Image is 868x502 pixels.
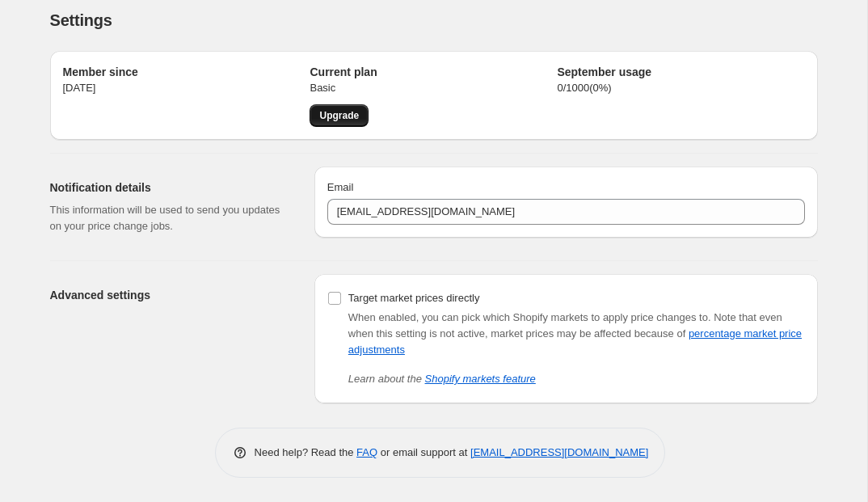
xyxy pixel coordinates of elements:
h2: Member since [63,64,310,80]
i: Learn about the [348,373,536,385]
h2: Notification details [50,179,289,196]
span: Need help? Read the [255,446,357,458]
p: Basic [310,80,557,96]
a: Upgrade [310,104,369,127]
a: FAQ [356,446,377,458]
h2: Current plan [310,64,557,80]
span: Settings [50,11,112,29]
span: When enabled, you can pick which Shopify markets to apply price changes to. [348,311,711,323]
span: Email [327,181,354,193]
h2: Advanced settings [50,287,289,303]
h2: September usage [557,64,804,80]
p: 0 / 1000 ( 0 %) [557,80,804,96]
span: or email support at [377,446,470,458]
span: Upgrade [319,109,359,122]
p: This information will be used to send you updates on your price change jobs. [50,202,289,234]
span: Target market prices directly [348,292,480,304]
a: [EMAIL_ADDRESS][DOMAIN_NAME] [470,446,648,458]
span: Note that even when this setting is not active, market prices may be affected because of [348,311,802,356]
p: [DATE] [63,80,310,96]
a: Shopify markets feature [425,373,536,385]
